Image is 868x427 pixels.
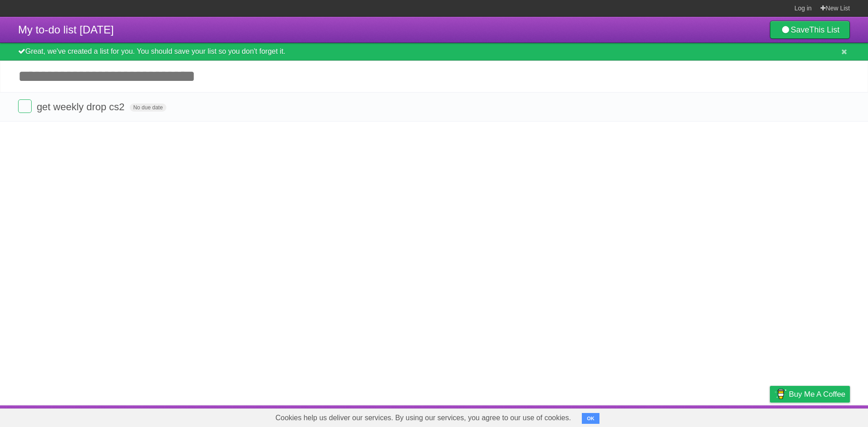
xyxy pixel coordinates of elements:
span: get weekly drop cs2 [37,101,127,113]
label: Done [18,99,32,113]
a: About [650,408,669,425]
a: Developers [679,408,716,425]
span: No due date [130,103,166,112]
a: Terms [727,408,747,425]
a: SaveThis List [770,21,850,39]
a: Privacy [758,408,782,425]
a: Suggest a feature [793,408,850,425]
img: Buy me a coffee [774,386,787,402]
b: This List [809,25,840,34]
span: Buy me a coffee [789,386,845,402]
a: Buy me a coffee [770,386,850,403]
button: OK [582,413,599,424]
span: My to-do list [DATE] [18,23,114,36]
span: Cookies help us deliver our services. By using our services, you agree to our use of cookies. [266,409,580,427]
